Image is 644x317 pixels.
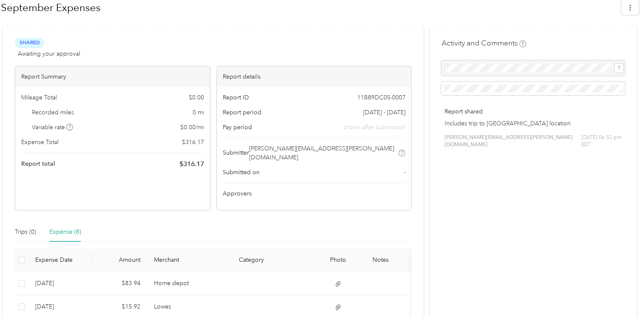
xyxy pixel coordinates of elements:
th: Expense Date [28,249,92,272]
p: Report shared [444,107,622,116]
span: [DATE] - [DATE] [363,108,405,117]
div: Report Summary [15,66,210,87]
td: 9-29-2025 [28,272,92,295]
th: Merchant [147,249,232,272]
span: $ 0.00 [189,93,204,102]
span: Submitted on [223,168,260,177]
span: - [403,168,405,177]
td: Home depot [147,272,232,295]
span: Recorded miles [32,108,74,117]
span: Expense Total [21,138,59,147]
p: Includes trip to [GEOGRAPHIC_DATA] location [444,119,622,128]
span: 0 mi [193,108,204,117]
div: Report details [217,66,412,87]
span: Awaiting your approval [18,49,80,58]
td: - [402,272,436,295]
span: [PERSON_NAME][EMAIL_ADDRESS][PERSON_NAME][DOMAIN_NAME] [444,134,581,149]
th: Tags [402,249,436,272]
div: Tags [409,256,429,263]
td: $83.94 [92,272,147,295]
div: Expense (8) [50,227,81,237]
th: Category [232,249,317,272]
th: Amount [92,249,147,272]
h4: Activity and Comments [441,38,526,48]
span: Submitter [223,148,249,157]
th: Photo [317,249,359,272]
span: Pay period [223,123,252,132]
span: Report period [223,108,261,117]
span: Shared [15,38,44,48]
th: Notes [359,249,402,272]
span: $ 0.00 / mi [180,123,204,132]
span: [DATE] 06:52 pm EDT [581,134,622,149]
span: [PERSON_NAME][EMAIL_ADDRESS][PERSON_NAME][DOMAIN_NAME] [249,144,397,162]
span: Report ID [223,93,249,102]
span: Variable rate [32,123,73,132]
span: 11B89DC05-0007 [357,93,405,102]
span: $ 316.17 [179,159,204,169]
span: shown after submission [343,123,405,132]
span: $ 316.17 [182,138,204,147]
span: Report total [21,159,55,168]
span: Mileage Total [21,93,57,102]
div: Trips (0) [15,227,36,237]
span: Approvers [223,189,252,198]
